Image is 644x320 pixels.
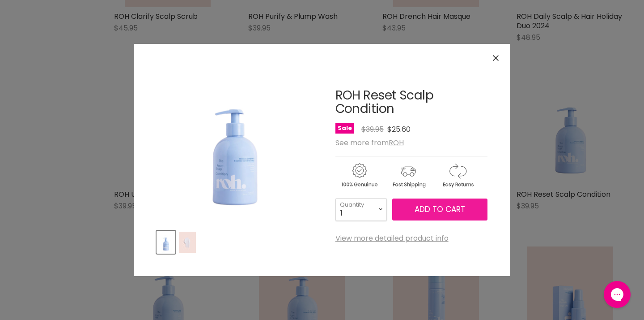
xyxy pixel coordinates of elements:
button: Close [486,48,505,68]
img: ROH Reset Scalp Condition [179,232,196,253]
div: Product thumbnails [155,228,314,254]
a: ROH Reset Scalp Condition [335,86,434,118]
span: $25.60 [387,124,411,134]
img: returns.gif [434,162,481,189]
a: ROH [389,138,404,148]
img: ROH Reset Scalp Condition [172,66,297,222]
select: Quantity [335,198,387,221]
span: Add to cart [415,204,465,215]
iframe: Gorgias live chat messenger [599,278,635,311]
img: genuine.gif [335,162,383,189]
button: ROH Reset Scalp Condition [157,231,175,254]
a: View more detailed product info [335,234,449,242]
span: See more from [335,138,404,148]
span: Sale [335,123,354,134]
button: ROH Reset Scalp Condition [178,231,197,254]
div: ROH Reset Scalp Condition image. Click or Scroll to Zoom. [157,66,312,222]
button: Add to cart [392,199,487,221]
img: ROH Reset Scalp Condition [157,232,174,253]
img: shipping.gif [385,162,432,189]
span: $39.95 [361,124,384,134]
